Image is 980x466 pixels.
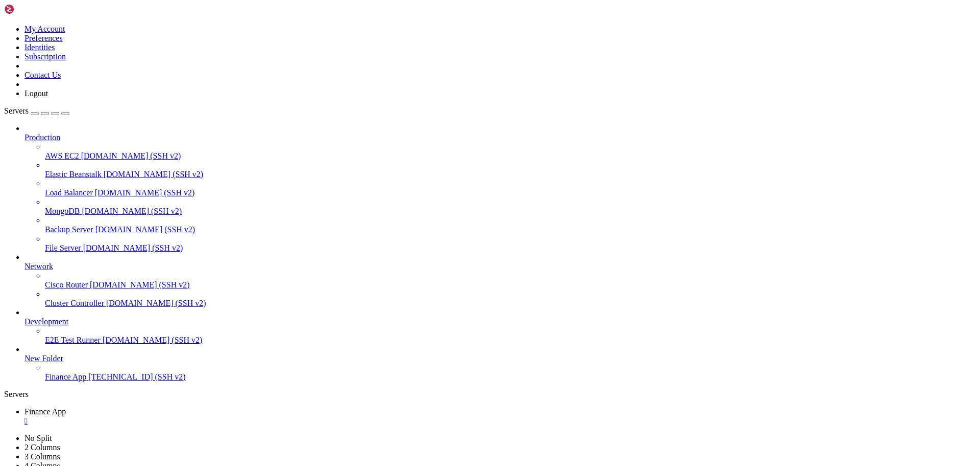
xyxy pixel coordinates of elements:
[24,443,60,452] a: 2 Columns
[24,133,60,142] span: Production
[45,234,976,253] li: File Server [DOMAIN_NAME] (SSH v2)
[104,170,204,179] span: [DOMAIN_NAME] (SSH v2)
[4,30,847,39] x-row: * Management: [URL][DOMAIN_NAME]
[122,213,127,221] span: ~
[24,345,976,382] li: New Folder
[4,390,976,399] div: Servers
[103,336,203,344] span: [DOMAIN_NAME] (SSH v2)
[45,299,976,308] a: Cluster Controller [DOMAIN_NAME] (SSH v2)
[45,142,976,161] li: AWS EC2 [DOMAIN_NAME] (SSH v2)
[4,178,847,187] x-row: See [URL][DOMAIN_NAME] or run: sudo pro status
[45,290,976,308] li: Cluster Controller [DOMAIN_NAME] (SSH v2)
[45,207,80,215] span: MongoDB
[24,452,60,461] a: 3 Columns
[4,91,847,100] x-row: Memory usage: 12% IPv4 address for enp0s6: [TECHNICAL_ID]
[4,56,847,65] x-row: System information as of [DATE]
[4,4,847,13] x-row: Welcome to Ubuntu 24.04.3 LTS (GNU/Linux 6.14.0-1013-oracle aarch64)
[83,243,183,252] span: [DOMAIN_NAME] (SSH v2)
[45,271,976,290] li: Cisco Router [DOMAIN_NAME] (SSH v2)
[45,336,101,344] span: E2E Test Runner
[24,89,48,98] a: Logout
[4,213,118,221] span: chadm@instance-20250808-1405
[95,188,195,197] span: [DOMAIN_NAME] (SSH v2)
[4,106,69,115] a: Servers
[24,354,976,363] a: New Folder
[45,372,976,382] a: Finance App [TECHNICAL_ID] (SSH v2)
[24,133,976,142] a: Production
[45,243,81,252] span: File Server
[24,43,55,52] a: Identities
[45,207,976,216] a: MongoDB [DOMAIN_NAME] (SSH v2)
[45,372,86,381] span: Finance App
[90,280,190,289] span: [DOMAIN_NAME] (SSH v2)
[45,161,976,179] li: Elastic Beanstalk [DOMAIN_NAME] (SSH v2)
[4,21,847,30] x-row: * Documentation: [URL][DOMAIN_NAME]
[142,213,146,221] div: (32, 24)
[45,363,976,382] li: Finance App [TECHNICAL_ID] (SSH v2)
[45,280,88,289] span: Cisco Router
[45,188,93,197] span: Load Balancer
[45,336,976,345] a: E2E Test Runner [DOMAIN_NAME] (SSH v2)
[24,262,976,271] a: Network
[24,262,53,271] span: Network
[24,52,66,61] a: Subscription
[45,299,104,307] span: Cluster Controller
[95,225,195,234] span: [DOMAIN_NAME] (SSH v2)
[4,74,847,82] x-row: System load: 0.0 Processes: 193
[4,213,847,221] x-row: : $
[4,143,847,152] x-row: 15 updates can be applied immediately.
[24,34,63,42] a: Preferences
[106,299,206,307] span: [DOMAIN_NAME] (SSH v2)
[4,152,847,161] x-row: To see these additional updates run: apt list --upgradable
[24,434,52,442] a: No Split
[24,308,976,345] li: Development
[81,151,181,160] span: [DOMAIN_NAME] (SSH v2)
[4,169,847,178] x-row: Enable ESM Apps to receive additional future security updates.
[45,225,93,234] span: Backup Server
[24,317,976,326] a: Development
[4,126,847,135] x-row: Expanded Security Maintenance for Applications is not enabled.
[45,243,976,253] a: File Server [DOMAIN_NAME] (SSH v2)
[24,25,65,33] a: My Account
[24,317,68,326] span: Development
[4,106,29,115] span: Servers
[24,407,976,426] a: Finance App
[88,372,185,381] span: [TECHNICAL_ID] (SSH v2)
[24,354,63,363] span: New Folder
[45,170,102,179] span: Elastic Beanstalk
[45,151,976,161] a: AWS EC2 [DOMAIN_NAME] (SSH v2)
[45,151,79,160] span: AWS EC2
[24,416,976,426] a: 
[24,407,66,416] span: Finance App
[82,207,182,215] span: [DOMAIN_NAME] (SSH v2)
[24,253,976,308] li: Network
[45,216,976,234] li: Backup Server [DOMAIN_NAME] (SSH v2)
[45,280,976,290] a: Cisco Router [DOMAIN_NAME] (SSH v2)
[4,204,847,213] x-row: Last login: [DATE] from [TECHNICAL_ID]
[4,39,847,48] x-row: * Support: [URL][DOMAIN_NAME]
[45,197,976,216] li: MongoDB [DOMAIN_NAME] (SSH v2)
[4,82,847,91] x-row: Usage of /: 15.0% of 44.07GB Users logged in: 0
[4,4,63,14] img: Shellngn
[4,100,847,108] x-row: Swap usage: 0%
[45,179,976,197] li: Load Balancer [DOMAIN_NAME] (SSH v2)
[45,188,976,197] a: Load Balancer [DOMAIN_NAME] (SSH v2)
[45,225,976,234] a: Backup Server [DOMAIN_NAME] (SSH v2)
[45,326,976,345] li: E2E Test Runner [DOMAIN_NAME] (SSH v2)
[45,170,976,179] a: Elastic Beanstalk [DOMAIN_NAME] (SSH v2)
[24,71,61,79] a: Contact Us
[24,124,976,253] li: Production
